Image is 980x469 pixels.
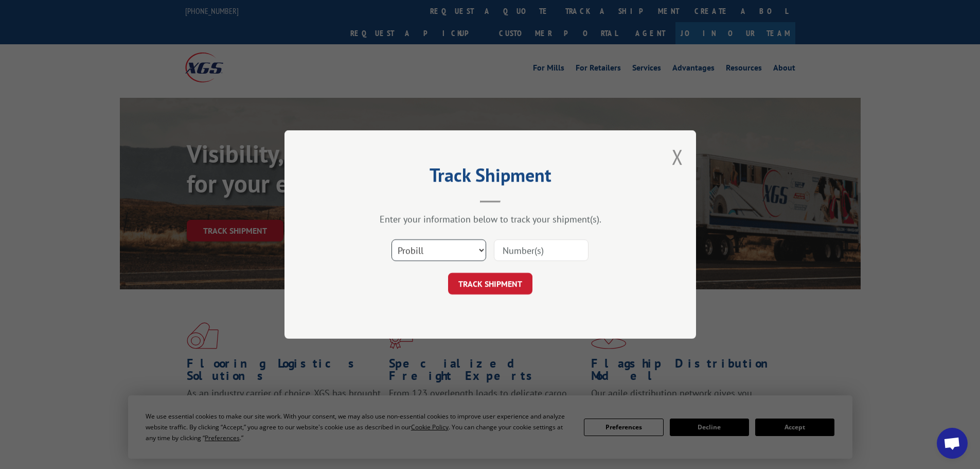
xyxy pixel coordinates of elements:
[336,213,645,225] div: Enter your information below to track your shipment(s).
[336,168,645,187] h2: Track Shipment
[937,428,968,459] div: Open chat
[672,143,683,170] button: Close modal
[494,239,589,261] input: Number(s)
[448,273,532,294] button: TRACK SHIPMENT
